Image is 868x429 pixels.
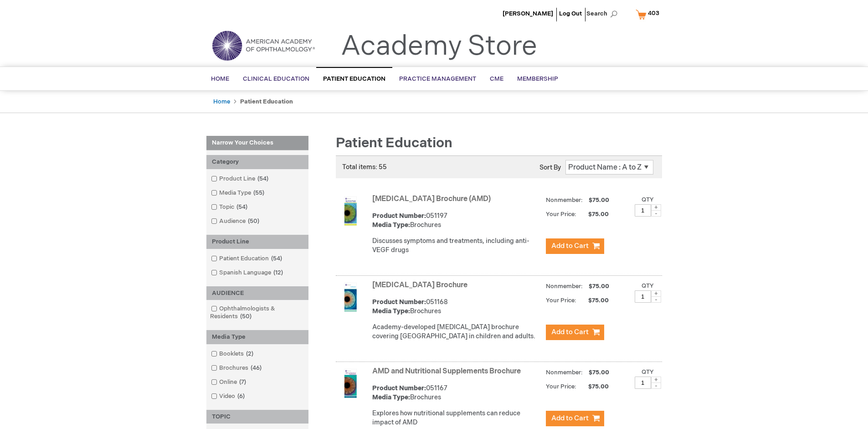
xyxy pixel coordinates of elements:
button: Add to Cart [546,411,604,426]
p: Discusses symptoms and treatments, including anti-VEGF drugs [372,237,541,255]
span: 54 [234,203,250,211]
a: Academy Store [341,30,537,63]
span: Practice Management [399,75,476,83]
strong: Your Price: [546,297,576,304]
span: $75.00 [578,383,610,390]
a: Product Line54 [209,175,272,183]
a: Patient Education54 [209,254,286,263]
strong: Product Number: [372,212,426,220]
button: Add to Cart [546,238,604,254]
img: Amblyopia Brochure [336,283,365,312]
label: Qty [642,368,654,376]
span: 46 [248,364,264,372]
button: Add to Cart [546,325,604,340]
a: Media Type55 [209,189,268,197]
a: AMD and Nutritional Supplements Brochure [372,367,521,376]
span: 6 [235,393,247,400]
a: Booklets2 [209,350,257,358]
a: Audience50 [209,217,263,226]
a: Spanish Language12 [209,269,287,277]
strong: Product Number: [372,298,426,306]
strong: Product Number: [372,384,426,392]
span: $75.00 [587,196,611,204]
strong: Narrow Your Choices [206,136,308,150]
div: Product Line [206,235,308,249]
strong: Nonmember: [546,281,583,292]
span: $75.00 [587,369,611,376]
span: Membership [517,75,558,83]
a: Home [213,98,230,105]
a: Video6 [209,392,248,401]
strong: Media Type: [372,393,410,401]
span: Add to Cart [551,242,589,250]
span: 2 [244,350,256,357]
input: Qty [635,204,651,217]
p: Academy-developed [MEDICAL_DATA] brochure covering [GEOGRAPHIC_DATA] in children and adults. [372,323,541,341]
span: Home [211,75,229,83]
div: 051167 Brochures [372,384,541,402]
span: 50 [246,217,262,225]
p: Explores how nutritional supplements can reduce impact of AMD [372,409,541,427]
span: Add to Cart [551,414,589,423]
input: Qty [635,377,651,389]
span: $75.00 [578,297,610,304]
span: Total items: 55 [342,163,387,171]
a: Online7 [209,378,250,387]
a: 403 [634,6,665,22]
input: Qty [635,290,651,303]
strong: Patient Education [240,98,293,105]
span: $75.00 [578,211,610,218]
strong: Media Type: [372,221,410,229]
span: 55 [251,189,267,196]
img: Age-Related Macular Degeneration Brochure (AMD) [336,196,365,226]
div: AUDIENCE [206,286,308,300]
span: 12 [271,269,285,276]
span: Add to Cart [551,328,589,336]
span: Patient Education [323,75,385,83]
span: Patient Education [336,135,452,151]
span: Clinical Education [243,75,309,83]
label: Qty [642,196,654,203]
div: Category [206,155,308,169]
strong: Nonmember: [546,195,583,206]
div: Media Type [206,330,308,344]
div: 051197 Brochures [372,212,541,230]
a: Log Out [559,10,582,17]
strong: Media Type: [372,307,410,315]
strong: Your Price: [546,383,576,390]
a: [PERSON_NAME] [503,10,553,17]
a: Ophthalmologists & Residents50 [209,305,306,321]
strong: Nonmember: [546,367,583,378]
a: [MEDICAL_DATA] Brochure [372,281,467,289]
span: 54 [255,175,271,182]
span: $75.00 [587,283,611,290]
div: 051168 Brochures [372,298,541,316]
span: 54 [269,255,284,262]
span: Search [586,5,621,23]
span: 7 [237,378,248,386]
a: Brochures46 [209,364,265,372]
label: Sort By [539,164,561,171]
span: 403 [648,10,659,17]
img: AMD and Nutritional Supplements Brochure [336,369,365,398]
span: 50 [238,313,254,320]
label: Qty [642,282,654,289]
div: TOPIC [206,410,308,424]
a: [MEDICAL_DATA] Brochure (AMD) [372,195,491,203]
strong: Your Price: [546,211,576,218]
span: CME [490,75,503,83]
a: Topic54 [209,203,251,212]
